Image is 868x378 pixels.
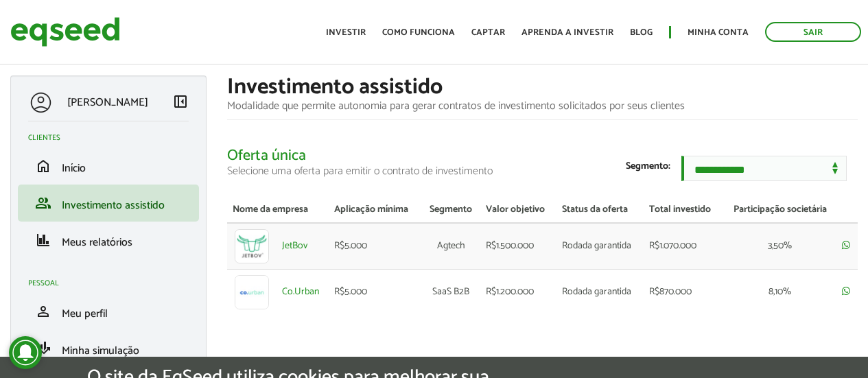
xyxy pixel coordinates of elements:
a: groupInvestimento assistido [28,195,189,211]
td: R$1.500.000 [480,223,556,270]
a: homeInício [28,158,189,174]
img: EqSeed [10,14,120,50]
span: group [35,195,51,211]
th: Aplicação mínima [329,198,421,223]
h2: Clientes [28,134,199,142]
a: Como funciona [382,28,455,37]
a: Colapsar menu [172,93,189,113]
td: 3,50% [723,223,837,270]
th: Total investido [644,198,723,223]
h2: Pessoal [28,279,199,287]
li: Meu perfil [18,293,199,330]
a: Minha conta [688,28,749,37]
a: personMeu perfil [28,303,189,320]
a: Co.Urban [282,287,319,297]
a: JetBov [282,241,307,251]
a: Compartilhar rodada por whatsapp [842,240,850,251]
span: finance_mode [35,340,51,357]
span: Início [62,159,86,178]
h1: Investimento assistido [227,75,858,99]
th: Nome da empresa [227,198,329,223]
p: Modalidade que permite autonomia para gerar contratos de investimento solicitados por seus clientes [227,99,858,113]
a: Compartilhar rodada por whatsapp [842,286,850,297]
td: R$5.000 [329,269,421,315]
span: person [35,303,51,320]
span: left_panel_close [172,93,189,110]
td: R$5.000 [329,223,421,270]
li: Meus relatórios [18,222,199,259]
a: financeMeus relatórios [28,232,189,248]
th: Participação societária [723,198,837,223]
span: Meu perfil [62,305,108,323]
span: finance [35,232,51,248]
td: SaaS B2B [422,269,480,315]
span: Minha simulação [62,342,139,360]
a: Investir [326,28,366,37]
a: finance_modeMinha simulação [28,340,189,357]
li: Minha simulação [18,330,199,367]
a: Blog [630,28,653,37]
p: Selecione uma oferta para emitir o contrato de investimento [227,165,858,178]
td: R$1.200.000 [480,269,556,315]
li: Início [18,147,199,185]
td: R$870.000 [644,269,723,315]
span: home [35,158,51,174]
p: [PERSON_NAME] [67,96,148,109]
th: Valor objetivo [480,198,556,223]
td: 8,10% [723,269,837,315]
td: Agtech [422,223,480,270]
a: Captar [471,28,505,37]
th: Status da oferta [556,198,644,223]
li: Investimento assistido [18,185,199,222]
span: Investimento assistido [62,196,165,215]
td: R$1.070.000 [644,223,723,270]
span: Meus relatórios [62,233,132,252]
a: Aprenda a investir [521,28,613,37]
th: Segmento [422,198,480,223]
td: Rodada garantida [556,223,644,270]
a: Sair [765,22,861,42]
td: Rodada garantida [556,269,644,315]
label: Segmento: [626,162,670,172]
h2: Oferta única [227,147,858,177]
